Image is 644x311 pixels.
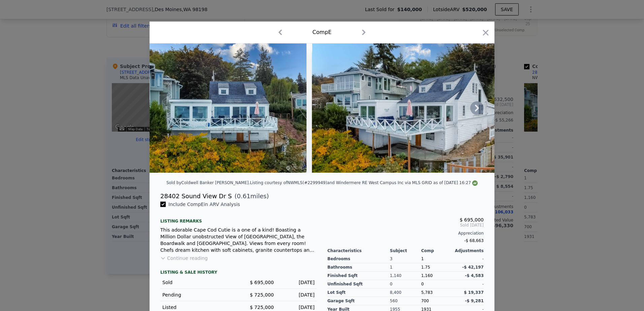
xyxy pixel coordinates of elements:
div: Comp E [313,28,332,36]
div: Finished Sqft [327,272,390,280]
img: NWMLS Logo [472,180,478,186]
span: $ 725,000 [250,305,274,310]
span: 700 [421,299,429,303]
div: 8,400 [390,288,421,297]
div: Pending [162,291,233,298]
div: 1,140 [390,272,421,280]
div: Bathrooms [327,263,390,272]
div: 1.75 [421,263,452,272]
div: Characteristics [327,248,390,253]
div: [DATE] [279,304,315,311]
div: 0 [390,280,421,288]
div: Adjustments [452,248,484,253]
span: 0 [421,282,424,286]
div: Sold [162,279,233,286]
span: $ 19,337 [464,290,484,295]
div: - [452,280,484,288]
div: - [452,255,484,263]
span: 1 [421,256,424,261]
span: Include Comp E in ARV Analysis [166,202,243,207]
div: Lot Sqft [327,288,390,297]
span: ( miles) [232,192,269,201]
div: [DATE] [279,279,315,286]
span: -$ 68,663 [464,238,484,243]
button: Continue reading [160,255,208,262]
span: -$ 42,197 [462,265,484,270]
div: Listing remarks [160,213,317,224]
div: Bedrooms [327,255,390,263]
div: Garage Sqft [327,297,390,305]
div: This adorable Cape Cod Cutie is a one of a kind! Boasting a Million Dollar unobstructed View of [... [160,227,317,253]
span: -$ 9,281 [465,299,484,303]
div: 3 [390,255,421,263]
span: $ 725,000 [250,292,274,298]
div: Comp [421,248,452,253]
span: -$ 4,583 [465,273,484,278]
div: Appreciation [327,231,484,236]
div: Listing courtesy of NWMLS (#2299949) and Windermere RE West Campus Inc via MLS GRID as of [DATE] ... [250,180,478,185]
div: 560 [390,297,421,305]
span: 0.61 [237,193,250,200]
span: 1,160 [421,273,432,278]
div: LISTING & SALE HISTORY [160,270,317,276]
div: Subject [390,248,421,253]
div: [DATE] [279,291,315,298]
span: 5,783 [421,290,432,295]
div: Listed [162,304,233,311]
div: Unfinished Sqft [327,280,390,288]
img: Property Img [312,43,542,173]
div: 1 [390,263,421,272]
img: Property Img [150,43,307,173]
span: $ 695,000 [460,217,484,222]
div: 28402 Sound View Dr S [160,192,232,201]
span: $ 695,000 [250,280,274,285]
div: Sold by Coldwell Banker [PERSON_NAME] . [166,180,250,185]
span: Sold [DATE] [327,222,484,228]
